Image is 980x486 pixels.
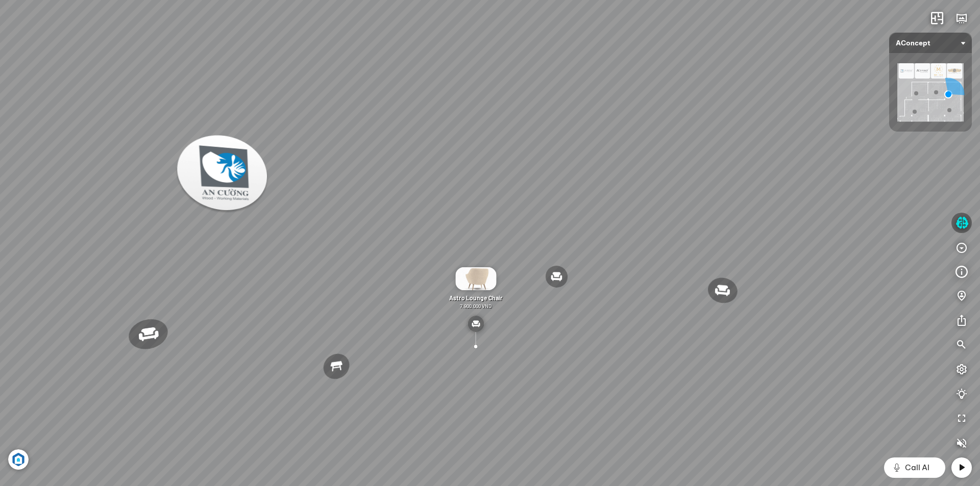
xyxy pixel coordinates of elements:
[905,462,929,474] span: Call AI
[460,303,492,309] span: 7.900.000 VND
[455,267,496,290] img: Gh__th__gi_n_As_77LFKCJKEACD.gif
[884,457,945,478] button: Call AI
[8,449,29,470] img: Artboard_6_4x_1_F4RHW9YJWHU.jpg
[449,294,503,301] span: Astro Lounge Chair
[897,63,964,121] img: AConcept_CTMHTJT2R6E4.png
[955,266,968,278] img: Type_info_outli_YK9N9T9KD66.svg
[468,316,484,332] img: type_sofa_CL2K24RXHCN6.svg
[896,33,965,53] span: AConcept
